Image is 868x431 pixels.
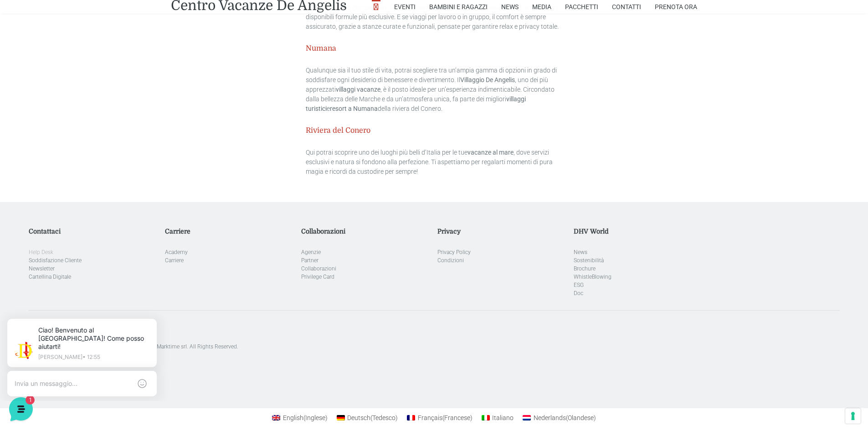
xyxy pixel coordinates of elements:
a: ( recensioni) [324,13,358,20]
a: Brochure [574,265,596,272]
span: Olandese [566,414,596,421]
span: ★ [334,4,340,13]
span: ★ [317,4,323,13]
p: Ciao! Benvenuto al [GEOGRAPHIC_DATA]! Come posso aiutarti! [38,99,149,108]
span: ) [325,414,328,421]
iframe: Customerly Messenger Launcher [7,395,35,423]
span: ★ [329,4,334,13]
a: Carriere [165,257,184,264]
p: Ciao! Benvenuto al [GEOGRAPHIC_DATA]! Come posso aiutarti! [44,18,155,43]
a: Help Desk [29,249,53,255]
li: Miglior prezzo garantito [372,4,430,19]
span: Italiano [492,414,514,421]
h5: Riviera del Conero [306,126,562,135]
p: € [137,12,182,17]
span: ★ [305,4,311,13]
a: Apri Centro Assistenza [97,151,168,159]
img: light [15,88,33,107]
span: ) [470,414,473,421]
button: Le tue preferenze relative al consenso per le tecnologie di tracciamento [845,408,861,424]
a: Academy [165,249,188,255]
p: Messaggi [79,306,103,314]
h5: Privacy [437,228,567,235]
button: 1Messaggi [63,293,119,314]
span: 7.8 [299,11,318,30]
p: Qui potrai scoprire uno dei luoghi più belli d’Italia per le tue , dove servizi esclusivi e natur... [306,148,562,177]
a: WhistleBlowing [574,274,611,280]
img: light [20,34,38,52]
span: 1 [159,99,168,108]
a: Privacy Policy [437,249,471,255]
strong: villaggi vacanze [336,86,380,93]
h5: Carriere [165,228,294,235]
span: Français [418,414,442,421]
span: Nederlands [534,414,566,421]
div: Agosto [56,19,82,28]
strong: Villaggio De Angelis [460,76,515,83]
a: Cartellina Digitale [29,274,71,280]
div: 24 [63,5,76,16]
span: English [283,414,303,421]
span: Inizia una conversazione [59,120,134,128]
div: Agosto [25,19,51,28]
span: Tedesco [370,414,398,421]
span: Prenota [201,15,236,26]
h5: Numana [306,44,562,53]
p: [PERSON_NAME] • 12:55 [44,47,155,52]
span: Codice Promo [438,3,503,17]
span: ( [566,414,568,421]
h5: DHV World [574,228,703,235]
span: 315 [151,26,164,36]
h5: Contattaci [29,228,158,235]
span: 300 [151,10,164,20]
a: Agenzie [301,249,321,255]
span: ★ [299,4,305,13]
a: Soddisfazione Cliente [29,257,82,264]
div: Sabato [26,28,50,35]
span: Prezzo su altri siti [137,21,182,27]
li: Pagamento sicuro [372,26,430,33]
span: 280 [326,13,334,20]
span: ★ [352,4,358,13]
span: ( [370,414,372,421]
span: ( [442,414,444,421]
div: 23 [32,5,45,16]
p: 1 s fa [155,88,168,96]
a: Sostenibilità [574,257,604,264]
span: Il nostro prezzo [139,5,180,12]
span: ★ [346,4,352,13]
span: [PERSON_NAME] [38,88,149,97]
h2: Ciao da De Angelis Resort 👋 [7,7,153,36]
p: Qualunque sia il tuo stile di vita, potrai scegliere tra un’ampia gamma di opzioni in grado di so... [306,66,562,114]
div: [DATE] [59,28,79,35]
span: Inglese [303,414,328,421]
a: English(Inglese) [267,412,332,424]
span: Deutsch [347,414,370,421]
a: Italiano [477,412,519,424]
a: Partner [301,257,318,264]
span: ) [395,414,398,421]
a: [PERSON_NAME]Ciao! Benvenuto al [GEOGRAPHIC_DATA]! Come posso aiutarti!1 s fa1 [11,84,171,111]
span: Le tue conversazioni [15,73,77,80]
button: Aiuto [119,293,175,314]
strong: vacanze al mare [467,149,514,156]
strong: resort a Numana [330,105,378,112]
p: Aiuto [140,306,154,314]
a: Nederlands(Olandese) [518,412,601,424]
a: Collaborazioni [301,265,336,272]
a: Français(Francese) [402,412,477,424]
a: Deutsch(Tedesco) [332,412,403,424]
a: ESG [574,282,584,288]
a: [DEMOGRAPHIC_DATA] tutto [81,73,168,80]
input: Cerca un articolo... [21,171,149,180]
a: Condizioni [437,257,464,264]
li: Assistenza clienti [372,19,430,26]
span: Francese [442,414,473,421]
a: Doc [574,290,583,296]
span: ) [594,414,596,421]
button: Home [7,293,63,314]
a: Newsletter [29,265,55,272]
button: Inizia una conversazione [15,115,168,133]
p: € [137,28,182,33]
a: Privilege Card [301,274,334,280]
